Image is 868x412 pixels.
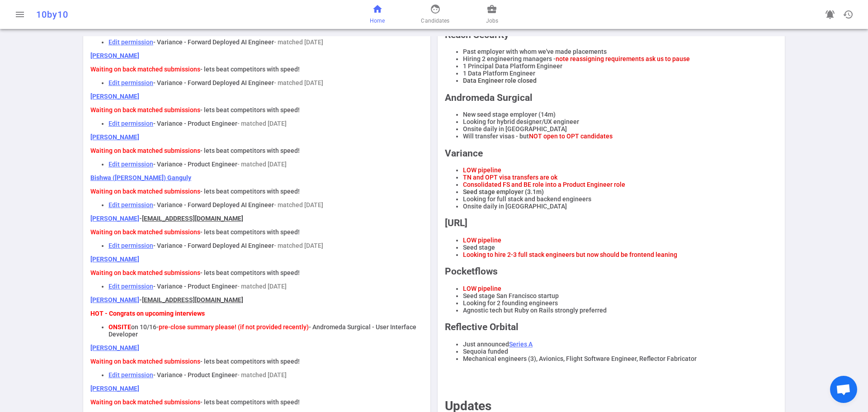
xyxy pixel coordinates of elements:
[90,228,200,236] span: Waiting on back matched submissions
[153,38,274,46] span: - Variance - Forward Deployed AI Engineer
[274,201,323,208] span: - matched [DATE]
[237,371,287,379] span: - matched [DATE]
[486,4,498,25] a: Jobs
[108,38,153,46] a: Edit permission
[153,120,237,127] span: - Variance - Product Engineer
[274,79,323,86] span: - matched [DATE]
[237,283,287,290] span: - matched [DATE]
[463,118,778,125] li: Looking for hybrid designer/UX engineer
[509,341,533,348] a: Series A
[90,385,139,392] a: [PERSON_NAME]
[90,133,139,141] a: [PERSON_NAME]
[463,292,778,299] li: Seed stage San Francisco startup
[463,125,778,133] li: Onsite daily in [GEOGRAPHIC_DATA]
[463,77,537,84] span: Data Engineer role closed
[153,201,274,208] span: - Variance - Forward Deployed AI Engineer
[90,256,139,263] a: [PERSON_NAME]
[90,310,205,317] strong: HOT - Congrats on upcoming interviews
[108,161,153,168] a: Edit permission
[556,55,690,62] span: note reassigning requirements ask us to pause
[821,5,839,24] a: Go to see announcements
[108,242,153,249] a: Edit permission
[90,106,200,114] span: Waiting on back matched submissions
[463,237,501,244] span: LOW pipeline
[529,133,613,140] span: NOT open to OPT candidates
[139,215,243,222] strong: -
[108,120,153,127] a: Edit permission
[463,70,778,77] li: 1 Data Platform Engineer
[463,307,778,314] li: Agnostic tech but Ruby on Rails strongly preferred
[11,5,29,24] button: Open menu
[108,79,153,86] a: Edit permission
[90,215,139,222] a: [PERSON_NAME]
[463,111,778,118] li: New seed stage employer (14m)
[463,133,778,140] li: Will transfer visas - but
[370,16,385,25] span: Home
[839,5,857,24] button: Open history
[430,4,441,14] span: face
[153,242,274,249] span: - Variance - Forward Deployed AI Engineer
[90,269,200,276] span: Waiting on back matched submissions
[200,358,300,365] span: - lets beat competitors with speed!
[237,120,287,127] span: - matched [DATE]
[108,323,423,338] li: -
[463,55,778,62] li: Hiring 2 engineering managers -
[139,296,243,303] strong: -
[463,62,778,70] li: 1 Principal Data Platform Engineer
[90,188,200,195] span: Waiting on back matched submissions
[843,9,854,20] span: history
[463,244,778,251] li: Seed stage
[463,203,778,210] li: Onsite daily in [GEOGRAPHIC_DATA]
[463,348,778,355] li: Sequoia funded
[200,398,300,406] span: - lets beat competitors with speed!
[830,376,857,403] div: Open chat
[463,251,677,258] span: Looking to hire 2-3 full stack engineers but now should be frontend leaning
[445,92,778,103] h2: Andromeda Surgical
[463,166,501,174] span: LOW pipeline
[463,48,778,55] li: Past employer with whom we've made placements
[36,9,286,20] div: 10by10
[200,188,300,195] span: - lets beat competitors with speed!
[825,9,835,20] span: notifications_active
[108,323,416,338] span: - Andromeda Surgical - User Interface Developer
[200,147,300,154] span: - lets beat competitors with speed!
[200,106,300,114] span: - lets beat competitors with speed!
[486,16,498,25] span: Jobs
[90,398,200,406] span: Waiting on back matched submissions
[108,371,153,379] a: Edit permission
[463,285,501,292] span: LOW pipeline
[463,341,778,348] li: Just announced
[153,161,237,168] span: - Variance - Product Engineer
[372,4,383,14] span: home
[463,181,625,188] span: Consolidated FS and BE role into a Product Engineer role
[108,201,153,208] a: Edit permission
[142,215,243,222] u: [EMAIL_ADDRESS][DOMAIN_NAME]
[108,323,131,331] strong: ONSITE
[131,323,156,331] span: on 10/16
[90,358,200,365] span: Waiting on back matched submissions
[90,52,139,59] a: [PERSON_NAME]
[90,66,200,73] span: Waiting on back matched submissions
[463,355,778,362] li: Mechanical engineers (3), Avionics, Flight Software Engineer, Reflector Fabricator
[463,195,778,203] li: Looking for full stack and backend engineers
[463,188,544,195] span: Seed stage employer (3.1m)
[200,66,300,73] span: - lets beat competitors with speed!
[237,161,287,168] span: - matched [DATE]
[14,9,25,20] span: menu
[445,266,778,277] h2: Pocketflows
[153,283,237,290] span: - Variance - Product Engineer
[463,299,778,307] li: Looking for 2 founding engineers
[370,4,385,25] a: Home
[90,174,191,181] a: Bishwa ([PERSON_NAME]) Ganguly
[142,296,243,303] u: [EMAIL_ADDRESS][DOMAIN_NAME]
[463,174,557,181] span: TN and OPT visa transfers are ok
[200,269,300,276] span: - lets beat competitors with speed!
[421,16,449,25] span: Candidates
[159,323,309,331] span: pre-close summary please! (if not provided recently)
[274,242,323,249] span: - matched [DATE]
[108,283,153,290] a: Edit permission
[90,93,139,100] a: [PERSON_NAME]
[153,79,274,86] span: - Variance - Forward Deployed AI Engineer
[486,4,497,14] span: business_center
[153,371,237,379] span: - Variance - Product Engineer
